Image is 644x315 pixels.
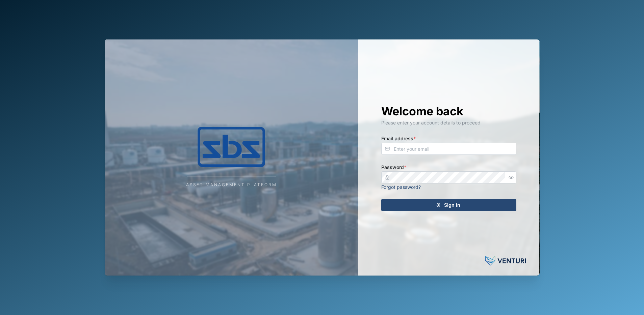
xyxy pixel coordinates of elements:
[381,135,416,142] label: Email address
[444,199,460,211] span: Sign In
[381,143,516,155] input: Enter your email
[381,119,516,126] div: Please enter your account details to proceed
[164,127,299,167] img: Company Logo
[186,182,277,188] div: Asset Management Platform
[381,164,406,171] label: Password
[381,199,516,211] button: Sign In
[381,184,421,190] a: Forgot password?
[485,254,526,267] img: Powered by: Venturi
[381,104,516,119] h1: Welcome back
